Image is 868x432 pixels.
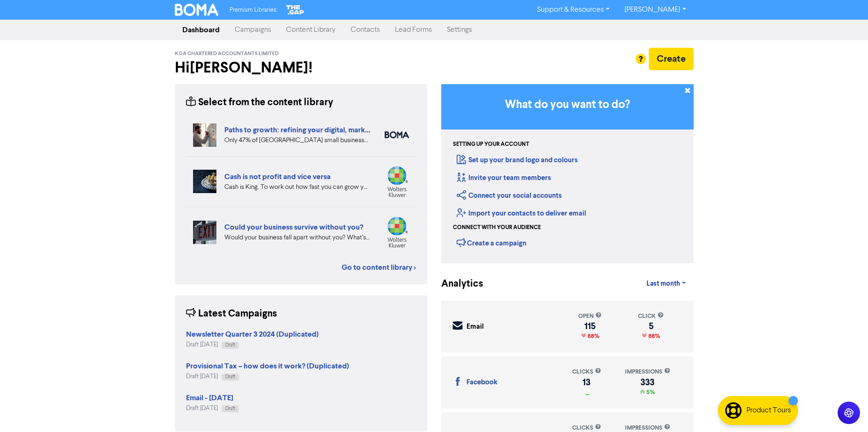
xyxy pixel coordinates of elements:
[385,166,409,197] img: wolterskluwer
[175,4,219,16] img: BOMA Logo
[186,361,349,371] strong: Provisional Tax – how does it work? (Duplicated)
[457,209,586,218] a: Import your contacts to deliver email
[646,280,680,288] span: Last month
[186,372,349,381] div: Draft [DATE]
[457,191,562,200] a: Connect your social accounts
[385,216,409,248] img: wolterskluwer
[584,389,589,396] span: _
[285,4,305,16] img: The Gap
[186,340,319,349] div: Draft [DATE]
[821,387,868,432] iframe: Chat Widget
[639,274,693,293] a: Last month
[457,173,551,182] a: Invite your team members
[457,236,526,250] div: Create a campaign
[224,233,371,243] div: Would your business fall apart without you? What’s your Plan B in case of accident, illness, or j...
[646,332,660,340] span: 88%
[186,307,277,321] div: Latest Campaigns
[230,7,277,13] span: Premium Libraries:
[572,379,601,386] div: 13
[649,48,694,70] button: Create
[385,131,409,138] img: boma
[279,21,343,39] a: Content Library
[578,323,602,330] div: 115
[441,84,694,263] div: Getting Started in BOMA
[224,172,330,181] a: Cash is not profit and vice versa
[224,125,445,135] a: Paths to growth: refining your digital, market and export strategies
[441,277,472,291] div: Analytics
[466,322,484,332] div: Email
[224,136,371,145] div: Only 47% of New Zealand small businesses expect growth in 2025. We’ve highlighted four key ways y...
[343,21,387,39] a: Contacts
[455,98,680,112] h3: What do you want to do?
[175,50,279,57] span: KGA Chartered Accountants Limited
[175,59,427,77] h2: Hi [PERSON_NAME] !
[186,393,233,403] strong: Email - [DATE]
[645,389,655,396] span: 5%
[387,21,439,39] a: Lead Forms
[225,343,235,347] span: Draft
[186,330,319,339] strong: Newsletter Quarter 3 2024 (Duplicated)
[625,367,670,376] div: impressions
[453,140,529,149] div: Setting up your account
[586,332,599,340] span: 88%
[225,374,235,379] span: Draft
[617,2,693,17] a: [PERSON_NAME]
[457,156,578,165] a: Set up your brand logo and colours
[186,395,233,402] a: Email - [DATE]
[225,406,235,411] span: Draft
[578,312,602,321] div: open
[186,95,333,110] div: Select from the content library
[186,331,319,338] a: Newsletter Quarter 3 2024 (Duplicated)
[638,323,664,330] div: 5
[186,404,239,413] div: Draft [DATE]
[224,182,371,192] div: Cash is King. To work out how fast you can grow your business, you need to look at your projected...
[224,223,363,232] a: Could your business survive without you?
[175,21,227,39] a: Dashboard
[453,223,541,232] div: Connect with your audience
[186,363,349,370] a: Provisional Tax – how does it work? (Duplicated)
[638,312,664,321] div: click
[466,377,497,388] div: Facebook
[227,21,279,39] a: Campaigns
[625,379,670,386] div: 333
[342,262,416,273] a: Go to content library >
[530,2,617,17] a: Support & Resources
[439,21,480,39] a: Settings
[572,367,601,376] div: clicks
